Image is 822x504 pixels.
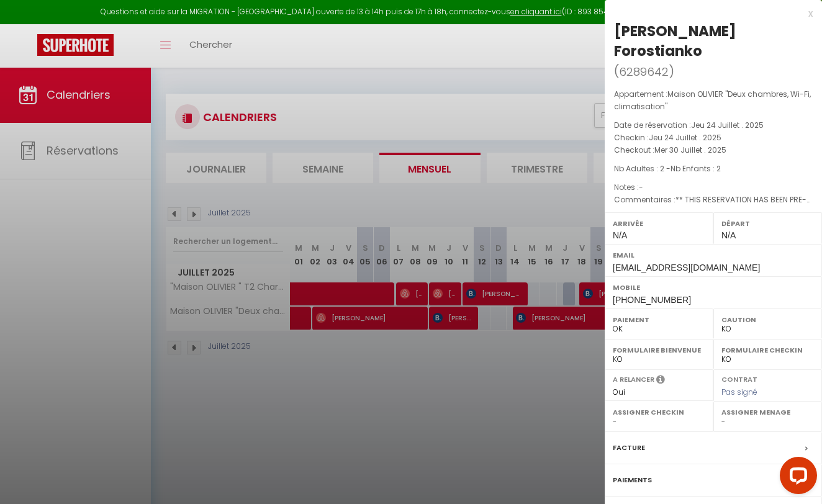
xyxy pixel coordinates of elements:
p: Checkin : [614,132,813,144]
span: Pas signé [721,387,757,397]
label: Arrivée [613,217,705,230]
label: Paiement [613,313,705,326]
label: Formulaire Bienvenue [613,344,705,356]
label: Email [613,249,814,261]
label: Paiements [613,474,652,487]
span: Nb Adultes : 2 - [614,163,721,174]
label: Formulaire Checkin [721,344,814,356]
p: Notes : [614,181,813,194]
label: Facture [613,441,645,454]
label: Contrat [721,374,757,382]
label: Assigner Menage [721,406,814,418]
label: Caution [721,313,814,326]
p: Appartement : [614,88,813,113]
span: Jeu 24 Juillet . 2025 [649,132,721,143]
div: [PERSON_NAME] Forostianko [614,21,813,61]
label: Assigner Checkin [613,406,705,418]
span: N/A [721,230,736,240]
span: [PHONE_NUMBER] [613,295,691,305]
i: Sélectionner OUI si vous souhaiter envoyer les séquences de messages post-checkout [656,374,665,388]
label: A relancer [613,374,654,385]
label: Mobile [613,281,814,294]
iframe: LiveChat chat widget [770,452,822,504]
span: [EMAIL_ADDRESS][DOMAIN_NAME] [613,263,760,272]
p: Date de réservation : [614,119,813,132]
span: - [639,182,643,192]
span: 6289642 [619,64,669,79]
div: x [605,6,813,21]
span: N/A [613,230,627,240]
p: Commentaires : [614,194,813,206]
label: Départ [721,217,814,230]
span: Maison OLIVIER "Deux chambres, Wi-Fi, climatisation" [614,89,811,112]
p: Checkout : [614,144,813,156]
span: Nb Enfants : 2 [671,163,721,174]
span: Mer 30 Juillet . 2025 [654,145,726,155]
span: ( ) [614,63,674,80]
span: Jeu 24 Juillet . 2025 [691,120,764,130]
